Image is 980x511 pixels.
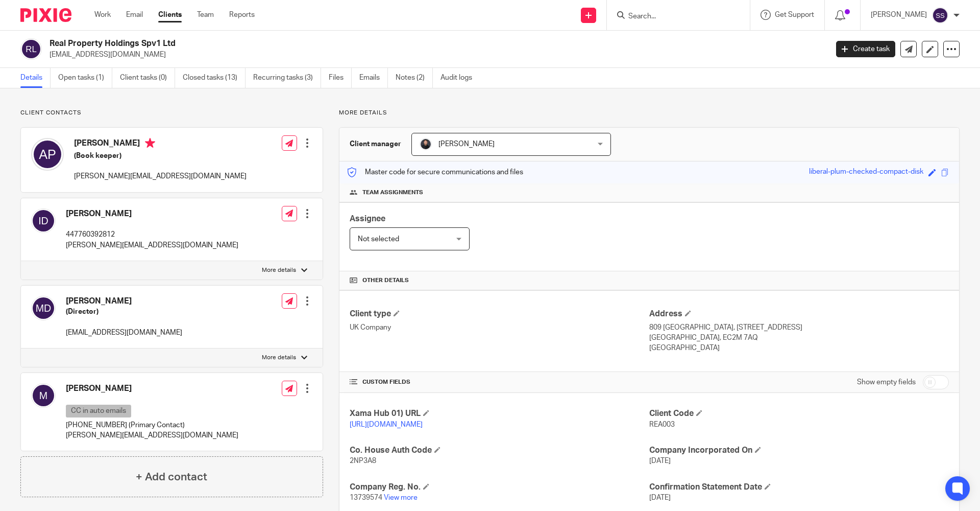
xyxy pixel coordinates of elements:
h4: + Add contact [136,469,207,485]
input: Search [627,12,719,21]
span: Other details [362,276,409,285]
div: liberal-plum-checked-compact-disk [809,167,923,178]
h4: [PERSON_NAME] [66,208,238,219]
span: Get Support [775,11,814,18]
p: [PERSON_NAME][EMAIL_ADDRESS][DOMAIN_NAME] [66,240,238,250]
p: [PERSON_NAME][EMAIL_ADDRESS][DOMAIN_NAME] [66,430,238,440]
h4: [PERSON_NAME] [66,383,238,394]
p: [EMAIL_ADDRESS][DOMAIN_NAME] [50,50,821,60]
h4: Company Incorporated On [649,445,949,456]
p: Client contacts [20,109,323,117]
img: svg%3E [31,208,56,233]
img: My%20Photo.jpg [420,138,432,150]
p: 809 [GEOGRAPHIC_DATA], [STREET_ADDRESS] [649,322,949,333]
h5: (Director) [66,307,182,317]
h3: Client manager [350,139,401,149]
a: Recurring tasks (3) [253,68,321,88]
a: Emails [359,68,388,88]
p: [GEOGRAPHIC_DATA] [649,343,949,353]
a: Team [197,10,214,20]
span: [PERSON_NAME] [438,141,495,148]
span: Assignee [350,215,385,223]
a: Create task [836,41,895,57]
img: svg%3E [31,383,56,408]
p: More details [262,354,296,362]
span: REA003 [649,421,675,428]
p: [PERSON_NAME] [871,10,927,20]
a: Reports [229,10,255,20]
p: 447760392812 [66,229,238,240]
a: Work [94,10,111,20]
a: Details [20,68,51,88]
span: [DATE] [649,457,671,464]
img: svg%3E [20,38,42,60]
img: svg%3E [932,7,948,24]
i: Primary [145,138,155,148]
h4: [PERSON_NAME] [74,138,247,151]
h2: Real Property Holdings Spv1 Ltd [50,38,667,49]
span: Team assignments [362,189,423,197]
h4: Xama Hub 01) URL [350,408,649,419]
a: Clients [158,10,182,20]
a: View more [384,494,418,501]
p: More details [262,266,296,274]
a: Open tasks (1) [58,68,112,88]
a: Notes (2) [396,68,433,88]
h4: [PERSON_NAME] [66,296,182,307]
label: Show empty fields [857,377,916,387]
p: Master code for secure communications and files [347,167,523,177]
img: Pixie [20,8,71,22]
span: Not selected [358,236,399,243]
img: svg%3E [31,296,56,320]
h5: (Book keeper) [74,151,247,161]
a: Email [126,10,143,20]
span: 13739574 [350,494,382,501]
p: CC in auto emails [66,405,131,417]
h4: Co. House Auth Code [350,445,649,456]
p: [PERSON_NAME][EMAIL_ADDRESS][DOMAIN_NAME] [74,171,247,181]
p: [PHONE_NUMBER] (Primary Contact) [66,420,238,430]
h4: Confirmation Statement Date [649,482,949,493]
a: Files [329,68,352,88]
img: svg%3E [31,138,64,171]
h4: Address [649,309,949,319]
h4: Company Reg. No. [350,482,649,493]
a: Client tasks (0) [120,68,175,88]
p: More details [339,109,960,117]
h4: Client Code [649,408,949,419]
p: [GEOGRAPHIC_DATA], EC2M 7AQ [649,333,949,343]
h4: Client type [350,309,649,319]
p: [EMAIL_ADDRESS][DOMAIN_NAME] [66,328,182,338]
span: [DATE] [649,494,671,501]
a: Closed tasks (13) [183,68,246,88]
a: Audit logs [440,68,480,88]
a: [URL][DOMAIN_NAME] [350,421,423,428]
span: 2NP3A8 [350,457,376,464]
p: UK Company [350,322,649,333]
h4: CUSTOM FIELDS [350,378,649,386]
